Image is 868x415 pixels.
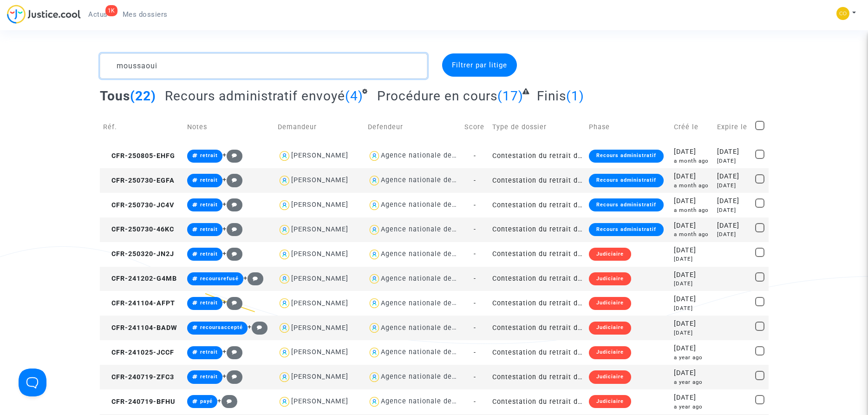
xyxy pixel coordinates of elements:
img: icon-user.svg [368,395,381,408]
td: Contestation du retrait de [PERSON_NAME] par l'ANAH (mandataire) [489,291,586,316]
span: retrait [200,349,218,355]
div: Recours administratif [589,223,664,236]
span: + [222,250,242,257]
div: Agence nationale de l'habitat [381,299,483,307]
div: [DATE] [674,245,711,256]
div: [DATE] [717,206,749,214]
div: [DATE] [717,231,749,238]
span: (22) [130,88,156,104]
img: icon-user.svg [278,149,291,163]
td: Créé le [671,111,714,144]
div: Agence nationale de l'habitat [381,176,483,184]
div: [DATE] [717,196,749,206]
div: [PERSON_NAME] [291,324,348,332]
span: CFR-241104-AFPT [103,299,175,307]
span: CFR-241202-G4MB [103,275,177,283]
img: icon-user.svg [278,296,291,310]
div: [DATE] [674,270,711,280]
span: (17) [497,88,523,104]
img: icon-user.svg [368,174,381,187]
span: + [248,323,268,331]
div: 1K [105,5,117,16]
span: CFR-250730-46KC [103,225,174,233]
img: icon-user.svg [278,223,291,237]
img: icon-user.svg [368,149,381,163]
span: Procédure en cours [377,88,497,104]
span: (1) [566,88,584,104]
div: Agence nationale de l'habitat [381,201,483,209]
div: Agence nationale de l'habitat [381,397,483,405]
img: icon-user.svg [368,321,381,335]
span: - [474,349,476,356]
img: icon-user.svg [278,248,291,261]
span: - [474,225,476,233]
a: 1KActus [81,7,115,21]
div: [PERSON_NAME] [291,152,348,159]
div: Recours administratif [589,150,664,163]
span: CFR-250730-JC4V [103,201,174,209]
span: + [222,372,242,380]
img: icon-user.svg [278,272,291,286]
div: [DATE] [674,221,711,231]
td: Defendeur [365,111,461,144]
span: retrait [200,300,218,306]
span: + [222,200,242,208]
div: Agence nationale de l'habitat [381,348,483,356]
div: [DATE] [674,304,711,312]
div: Judiciaire [589,395,631,408]
span: - [474,201,476,209]
div: [PERSON_NAME] [291,225,348,233]
span: - [474,152,476,160]
img: icon-user.svg [368,296,381,310]
span: (4) [345,88,363,104]
span: + [222,176,242,184]
td: Score [461,111,489,144]
span: retrait [200,374,218,380]
img: 5a13cfc393247f09c958b2f13390bacc [836,7,849,20]
div: [DATE] [717,147,749,157]
div: a year ago [674,354,711,362]
img: icon-user.svg [368,272,381,286]
td: Contestation du retrait de [PERSON_NAME] par l'ANAH (mandataire) [489,217,586,242]
img: icon-user.svg [278,321,291,335]
div: a year ago [674,378,711,386]
td: Contestation du retrait de [PERSON_NAME] par l'ANAH (mandataire) [489,389,586,414]
div: [DATE] [674,329,711,337]
div: [PERSON_NAME] [291,201,348,209]
div: a month ago [674,182,711,190]
span: retrait [200,226,218,232]
div: [DATE] [674,368,711,378]
td: Contestation du retrait de [PERSON_NAME] par l'ANAH (mandataire) [489,316,586,340]
img: jc-logo.svg [7,5,81,24]
div: [DATE] [674,196,711,206]
div: [PERSON_NAME] [291,275,348,283]
div: Judiciaire [589,346,631,359]
span: CFR-250805-EHFG [103,152,175,160]
span: + [243,274,263,282]
img: icon-user.svg [368,346,381,359]
div: [PERSON_NAME] [291,373,348,381]
div: [DATE] [717,182,749,190]
td: Contestation du retrait de [PERSON_NAME] par l'ANAH (mandataire) [489,144,586,168]
span: - [474,275,476,283]
div: Judiciaire [589,248,631,261]
img: icon-user.svg [368,248,381,261]
div: [DATE] [674,147,711,157]
span: retrait [200,202,218,208]
span: retrait [200,177,218,183]
span: + [222,298,242,306]
span: Finis [537,88,566,104]
span: recoursrefusé [200,276,239,282]
span: + [217,397,237,405]
div: a month ago [674,206,711,214]
img: icon-user.svg [278,370,291,384]
div: [PERSON_NAME] [291,250,348,258]
div: [DATE] [674,280,711,288]
span: + [222,151,242,159]
div: Judiciaire [589,272,631,285]
div: Recours administratif [589,198,664,211]
div: a month ago [674,231,711,238]
div: [DATE] [674,171,711,182]
td: Réf. [100,111,184,144]
img: icon-user.svg [278,395,291,408]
